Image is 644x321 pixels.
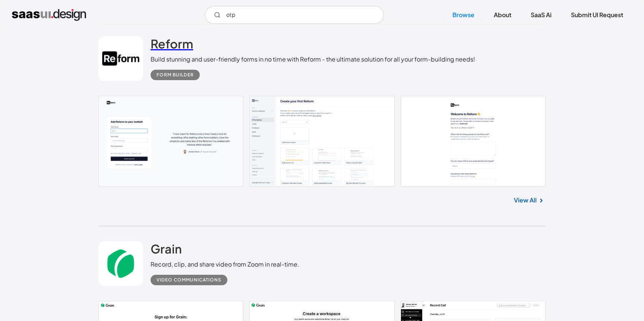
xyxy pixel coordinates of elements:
[151,260,299,269] div: Record, clip, and share video from Zoom in real-time.
[485,7,520,23] a: About
[205,6,384,24] input: Search UI designs you're looking for...
[205,6,384,24] form: Email Form
[443,7,483,23] a: Browse
[562,7,632,23] a: Submit UI Request
[151,36,193,51] h2: Reform
[151,55,475,64] div: Build stunning and user-friendly forms in no time with Reform - the ultimate solution for all you...
[151,36,193,55] a: Reform
[12,9,86,21] a: home
[157,276,221,284] div: Video Communications
[151,241,182,256] h2: Grain
[157,70,194,79] div: Form Builder
[151,241,182,260] a: Grain
[514,196,537,205] a: View All
[522,7,561,23] a: SaaS Ai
